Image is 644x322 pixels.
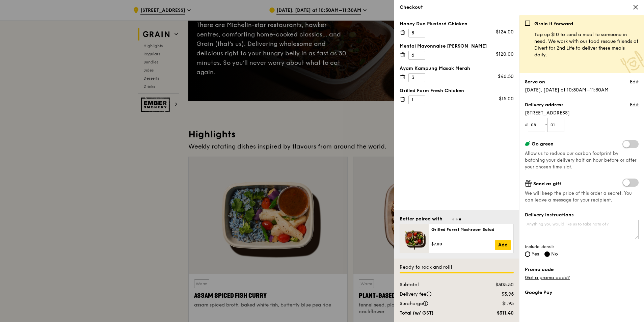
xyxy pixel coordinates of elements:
[534,21,573,27] b: Grain it forward
[496,51,514,58] div: $120.00
[532,141,554,147] span: Go green
[477,281,518,288] div: $305.50
[525,87,609,93] span: [DATE], [DATE] at 10:30AM–11:30AM
[525,275,570,280] a: Got a promo code?
[431,241,495,247] div: $7.00
[525,251,530,257] input: Yes
[459,218,461,220] span: Go to slide 3
[400,264,514,271] div: Ready to rock and roll!
[477,291,518,298] div: $3.95
[431,227,511,232] div: Grilled Forest Mushroom Salad
[525,118,639,132] form: # -
[477,310,518,317] div: $311.40
[496,29,514,35] div: $124.00
[396,281,477,288] div: Subtotal
[400,87,514,94] div: Grilled Farm Fresh Chicken
[547,118,565,132] input: Unit
[525,190,639,204] span: We will keep the price of this order a secret. You can leave a message for your recipient.
[620,51,644,75] img: Meal donation
[498,73,514,80] div: $46.50
[400,4,639,11] div: Checkout
[400,21,514,27] div: Honey Duo Mustard Chicken
[525,102,564,108] label: Delivery address
[630,79,639,85] a: Edit
[456,218,458,220] span: Go to slide 2
[452,218,454,220] span: Go to slide 1
[551,251,558,257] span: No
[533,181,561,187] span: Send as gift
[400,216,442,222] div: Better paired with
[525,151,637,170] span: Allow us to reduce our carbon footprint by batching your delivery half an hour before or after yo...
[532,251,539,257] span: Yes
[477,300,518,307] div: $1.95
[525,110,639,116] span: [STREET_ADDRESS]
[396,310,477,317] div: Total (w/ GST)
[495,240,511,250] a: Add
[400,43,514,50] div: Mentai Mayonnaise [PERSON_NAME]
[525,212,639,218] label: Delivery instructions
[528,118,545,132] input: Floor
[396,291,477,298] div: Delivery fee
[525,289,639,296] label: Google Pay
[525,244,639,249] span: Include utensils
[534,31,639,58] p: Top up $10 to send a meal to someone in need. We work with our food rescue friends at Divert for ...
[630,102,639,108] a: Edit
[525,79,545,85] label: Serve on
[499,96,514,102] div: $15.00
[544,251,550,257] input: No
[400,65,514,72] div: Ayam Kampung Masak Merah
[525,300,639,315] iframe: Secure payment button frame
[525,266,639,273] label: Promo code
[396,300,477,307] div: Surcharge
